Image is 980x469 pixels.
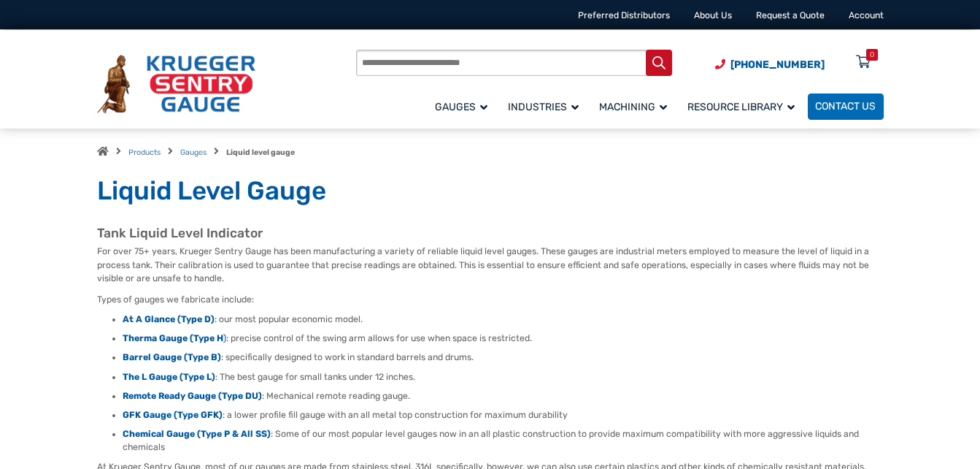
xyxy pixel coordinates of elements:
a: Chemical Gauge (Type P & All SS) [123,429,271,439]
a: Therma Gauge (Type H) [123,333,226,343]
span: Contact Us [815,101,876,113]
a: Gauges [180,148,207,157]
a: About Us [694,10,732,20]
span: [PHONE_NUMBER] [730,58,825,71]
li: : Some of our most popular level gauges now in an all plastic construction to provide maximum com... [123,428,884,454]
a: Account [849,10,884,20]
a: Request a Quote [756,10,825,20]
a: Gauges [428,91,501,121]
a: Products [128,148,161,157]
a: Machining [592,91,680,121]
span: Machining [599,101,667,113]
p: For over 75+ years, Krueger Sentry Gauge has been manufacturing a variety of reliable liquid leve... [97,245,884,285]
a: Industries [501,91,592,121]
li: : precise control of the swing arm allows for use when space is restricted. [123,332,884,346]
li: : our most popular economic model. [123,313,884,327]
a: At A Glance (Type D) [123,314,215,324]
li: : a lower profile fill gauge with an all metal top construction for maximum durability [123,409,884,422]
strong: Liquid level gauge [226,148,295,157]
li: : Mechanical remote reading gauge. [123,390,884,403]
a: The L Gauge (Type L) [123,372,215,382]
img: Krueger Sentry Gauge [97,55,255,113]
a: Remote Ready Gauge (Type DU) [123,391,262,401]
h1: Liquid Level Gauge [97,175,884,207]
span: Industries [508,101,579,113]
span: Gauges [435,101,487,113]
h2: Tank Liquid Level Indicator [97,226,884,242]
a: GFK Gauge (Type GFK) [123,410,223,420]
a: Resource Library [680,91,808,121]
li: : The best gauge for small tanks under 12 inches. [123,371,884,384]
a: Phone Number (920) 434-8860 [715,57,825,72]
strong: Therma Gauge (Type H [123,333,223,343]
p: Types of gauges we fabricate include: [97,293,884,306]
a: Contact Us [808,94,884,120]
a: Barrel Gauge (Type B) [123,352,221,362]
div: 0 [870,49,874,61]
span: Resource Library [687,101,795,113]
a: Preferred Distributors [578,10,670,20]
li: : specifically designed to work in standard barrels and drums. [123,351,884,365]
